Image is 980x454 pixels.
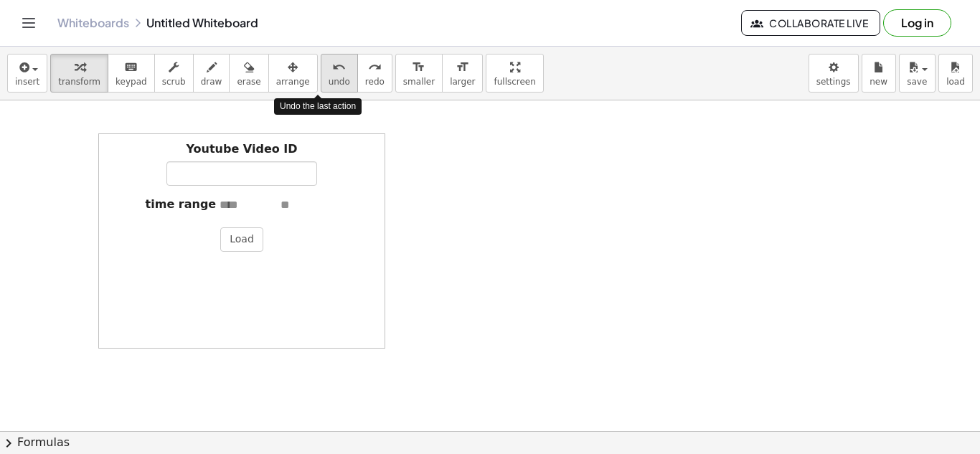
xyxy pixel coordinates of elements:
[403,77,435,87] span: smaller
[162,77,186,87] span: scrub
[276,77,310,87] span: arrange
[124,59,138,76] i: keyboard
[332,59,346,76] i: undo
[201,77,222,87] span: draw
[186,141,297,158] label: Youtube Video ID
[870,77,887,87] span: new
[753,16,868,29] span: Collaborate Live
[229,54,268,93] button: erase
[395,54,443,93] button: format_sizesmaller
[456,59,469,76] i: format_size
[57,16,129,30] a: Whiteboards
[116,77,147,87] span: keypad
[862,54,896,93] button: new
[450,77,475,87] span: larger
[907,77,927,87] span: save
[368,59,382,76] i: redo
[938,54,973,93] button: load
[357,54,392,93] button: redoredo
[899,54,936,93] button: save
[946,77,965,87] span: load
[237,77,260,87] span: erase
[741,10,880,36] button: Collaborate Live
[154,54,194,93] button: scrub
[321,54,358,93] button: undoundo
[365,77,385,87] span: redo
[50,54,108,93] button: transform
[329,77,350,87] span: undo
[486,54,543,93] button: fullscreen
[7,54,47,93] button: insert
[108,54,155,93] button: keyboardkeypad
[193,54,230,93] button: draw
[17,11,40,34] button: Toggle navigation
[146,197,217,213] label: time range
[442,54,483,93] button: format_sizelarger
[58,77,100,87] span: transform
[15,77,39,87] span: insert
[268,54,318,93] button: arrange
[220,227,263,252] button: Load
[412,59,425,76] i: format_size
[816,77,851,87] span: settings
[883,9,951,37] button: Log in
[274,98,362,115] div: Undo the last action
[809,54,859,93] button: settings
[494,77,535,87] span: fullscreen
